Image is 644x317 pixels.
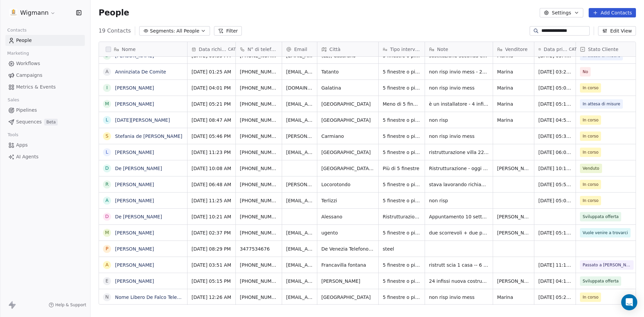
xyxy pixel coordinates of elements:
span: [DATE] 11:25 AM [192,197,231,204]
span: due scorrevoli + due porte + 2 fin + avvolg -- ristrutt no pratiche -- 1 casa non era riscaldato ... [429,229,489,236]
span: non risp [429,117,489,123]
span: [PERSON_NAME] [497,229,530,236]
a: Help & Support [49,302,86,308]
span: Francavilla fontana [321,262,374,268]
span: [PHONE_NUMBER] [240,68,278,75]
span: steel [383,246,421,252]
span: De Venezia Telefono [PHONE_NUMBER] Città Noci Email [EMAIL_ADDRESS][DOMAIN_NAME] Messaggio Buongi... [321,246,374,252]
span: 19 Contacts [99,27,131,35]
span: [EMAIL_ADDRESS][DOMAIN_NAME] [286,117,313,123]
span: [GEOGRAPHIC_DATA], [STREET_ADDRESS] [321,165,374,172]
span: 5 finestre o più di 5 [383,68,421,75]
span: Venduto [583,165,599,172]
span: 5 finestre o più di 5 [383,181,421,188]
span: CAT [569,47,577,52]
span: non risp invio mess - 25/2 richiamo non risp invio mess - 18/3 richiamo non risp invio mess - 10/... [429,68,489,75]
span: In corso [583,197,598,204]
span: [PERSON_NAME] [497,278,530,284]
div: N [105,294,109,301]
span: [EMAIL_ADDRESS][DOMAIN_NAME] [286,149,313,156]
span: [PHONE_NUMBER] [240,133,278,140]
span: [PERSON_NAME][EMAIL_ADDRESS][DOMAIN_NAME] [286,181,313,188]
span: [EMAIL_ADDRESS][DOMAIN_NAME] [286,262,313,268]
span: Galatina [321,85,374,91]
a: Campaigns [5,70,85,81]
a: Workflows [5,58,85,69]
span: [DATE] 08:29 PM [192,246,231,252]
span: N° di telefono [248,46,278,53]
a: [PERSON_NAME] [115,278,154,284]
span: [PHONE_NUMBER] [240,181,278,188]
span: [DATE] 05:37 PM [538,133,572,140]
span: [DATE] 05:13 PM [538,229,572,236]
span: Appuntamento 10 settembre ore 16. indico costi preventivo PVC E ALLUMINIO , METTO IN AGENDA [429,213,489,220]
span: Sviluppata offerta [583,213,619,220]
span: Passato a [PERSON_NAME] [583,262,631,268]
span: In corso [583,117,598,123]
span: In corso [583,294,598,301]
span: [DATE] 03:51 AM [192,262,231,268]
span: non risp invio mess [429,133,489,140]
span: [DATE] 12:26 AM [192,294,231,301]
div: A [105,68,109,75]
span: [PHONE_NUMBER] [240,85,278,91]
span: Tools [5,130,21,140]
div: Stato Cliente [576,42,638,56]
span: [PHONE_NUMBER] [240,213,278,220]
span: Stato Cliente [588,46,619,53]
span: Più di 5 finestre [383,165,421,172]
span: Pipelines [16,107,37,114]
span: In corso [583,149,598,156]
span: [DATE] 10:21 AM [192,213,231,220]
span: Segments: [150,28,175,35]
a: [PERSON_NAME] [115,198,154,203]
span: 5 finestre o più di 5 [383,229,421,236]
span: 3477534676 [240,246,278,252]
span: All People [176,28,199,35]
div: grid [99,57,187,305]
span: People [99,8,129,18]
span: Terlizzi [321,197,374,204]
span: Venditore [505,46,528,53]
span: [DATE] 05:46 PM [192,133,231,140]
span: 5 finestre o più di 5 [383,149,421,156]
span: Vuole venire a trovarci [583,229,628,236]
span: No [583,68,588,75]
span: Data primo contatto [544,46,568,53]
span: Carmiano [321,133,374,140]
span: [EMAIL_ADDRESS][DOMAIN_NAME] [286,294,313,301]
span: non risp invio mess [429,294,489,301]
button: Settings [540,8,583,17]
span: Sales [5,95,22,105]
span: non risp invio mess [429,85,489,91]
span: Marina [497,117,530,123]
span: 5 finestre o più di 5 [383,294,421,301]
span: Alessano [321,213,374,220]
span: Help & Support [55,302,86,308]
button: Add Contacts [589,8,636,17]
span: Marina [497,85,530,91]
span: [PHONE_NUMBER] [240,229,278,236]
span: [PHONE_NUMBER] [240,197,278,204]
span: Sequences [16,118,42,125]
span: [GEOGRAPHIC_DATA] [321,101,374,107]
a: AI Agents [5,151,85,162]
span: 5 finestre o più di 5 [383,197,421,204]
div: D [105,213,109,220]
a: [PERSON_NAME] [115,262,154,268]
a: Apps [5,140,85,151]
div: L [106,116,108,123]
span: Marina [497,101,530,107]
div: L [106,149,108,156]
a: De [PERSON_NAME] [115,214,162,219]
span: [DOMAIN_NAME][EMAIL_ADDRESS][DOMAIN_NAME] [286,85,313,91]
span: 5 finestre o più di 5 [383,117,421,123]
span: Locorotondo [321,181,374,188]
span: [DATE] 11:23 PM [192,149,231,156]
div: N° di telefono [236,42,282,56]
span: [EMAIL_ADDRESS][DOMAIN_NAME] [286,229,313,236]
span: [DATE] 05:21 PM [192,101,231,107]
span: 5 finestre o più di 5 [383,278,421,284]
span: [EMAIL_ADDRESS][DOMAIN_NAME] [286,278,313,284]
a: [DATE][PERSON_NAME] [115,117,170,123]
